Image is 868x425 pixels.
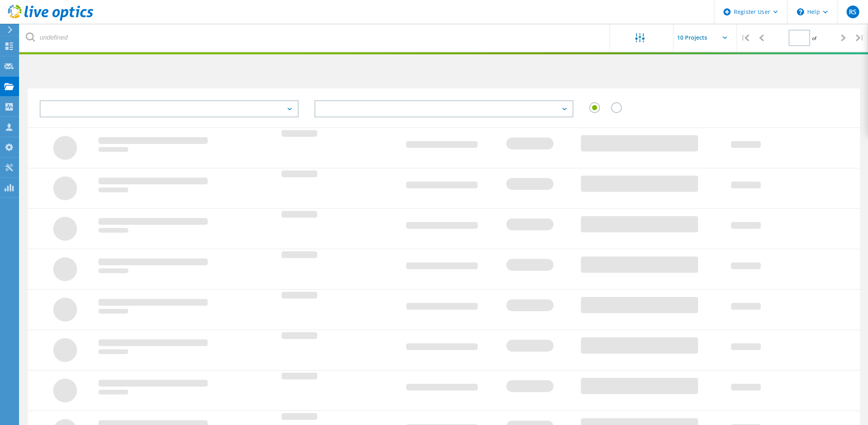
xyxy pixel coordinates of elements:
span: RS [849,9,856,15]
span: of [812,35,816,42]
a: Live Optics Dashboard [8,17,93,22]
div: | [737,24,753,52]
div: | [852,24,868,52]
svg: \n [797,8,804,15]
input: undefined [20,24,610,52]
